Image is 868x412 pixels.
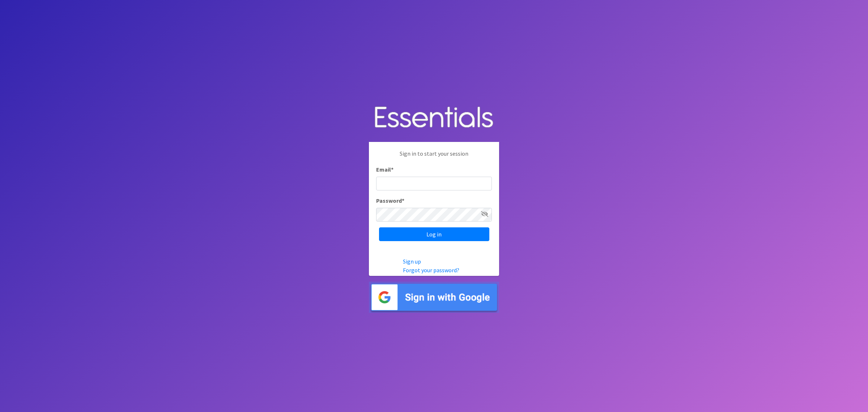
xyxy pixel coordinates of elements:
label: Email [376,165,393,174]
abbr: required [391,166,393,173]
img: Human Essentials [369,99,499,136]
p: Sign in to start your session [376,149,492,165]
label: Password [376,196,404,205]
a: Forgot your password? [403,266,459,274]
img: Sign in with Google [369,282,499,313]
abbr: required [402,197,404,204]
input: Log in [379,227,489,241]
a: Sign up [403,258,421,265]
